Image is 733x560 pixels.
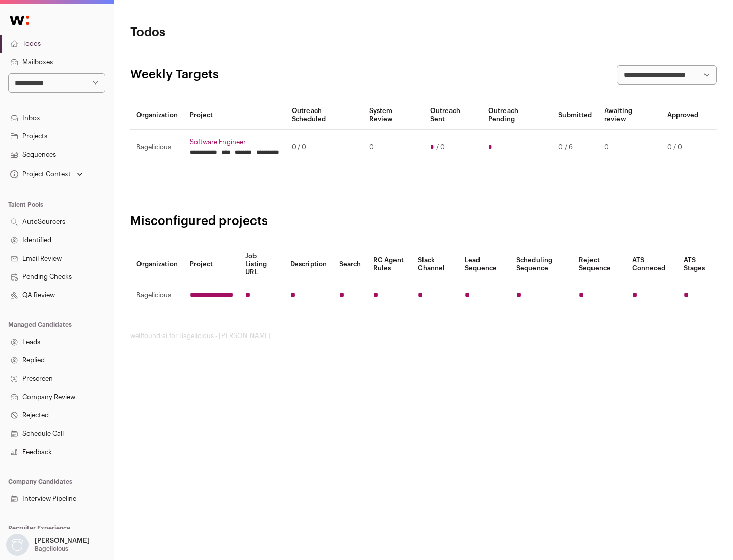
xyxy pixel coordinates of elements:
button: Open dropdown [8,167,85,181]
a: Software Engineer [190,138,279,146]
th: Reject Sequence [573,246,627,283]
th: Description [284,246,333,283]
td: 0 / 6 [552,130,598,165]
button: Open dropdown [4,534,92,556]
th: Approved [661,101,704,130]
th: Project [184,101,286,130]
th: Organization [130,101,184,130]
h2: Weekly Targets [130,67,219,83]
th: Outreach Sent [424,101,483,130]
th: Job Listing URL [239,246,284,283]
th: ATS Stages [678,246,717,283]
th: Project [184,246,239,283]
span: / 0 [436,143,445,151]
th: Submitted [552,101,598,130]
th: ATS Conneced [626,246,677,283]
th: Outreach Scheduled [286,101,363,130]
td: 0 [598,130,661,165]
td: Bagelicious [130,283,184,308]
h1: Todos [130,24,326,41]
footer: wellfound:ai for Bagelicious - [PERSON_NAME] [130,332,717,340]
th: RC Agent Rules [367,246,411,283]
td: 0 [363,130,424,165]
h2: Misconfigured projects [130,213,717,230]
th: System Review [363,101,424,130]
img: nopic.png [6,534,29,556]
img: Wellfound [4,10,35,31]
th: Search [333,246,367,283]
td: 0 / 0 [661,130,704,165]
p: Bagelicious [35,545,68,553]
th: Slack Channel [412,246,459,283]
th: Awaiting review [598,101,661,130]
td: 0 / 0 [286,130,363,165]
th: Organization [130,246,184,283]
div: Project Context [8,170,71,178]
th: Outreach Pending [482,101,552,130]
th: Lead Sequence [459,246,510,283]
p: [PERSON_NAME] [35,537,90,545]
td: Bagelicious [130,130,184,165]
th: Scheduling Sequence [510,246,573,283]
